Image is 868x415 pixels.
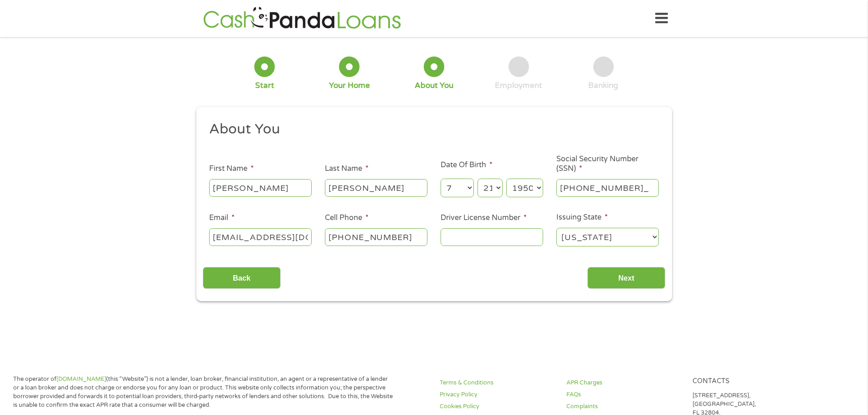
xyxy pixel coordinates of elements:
[329,81,370,91] div: Your Home
[440,379,555,387] a: Terms & Conditions
[441,213,527,223] label: Driver License Number
[415,81,453,91] div: About You
[209,120,652,138] h2: About You
[200,5,404,31] img: GetLoanNow Logo
[209,228,312,246] input: john@gmail.com
[440,390,555,399] a: Privacy Policy
[255,81,274,91] div: Start
[13,375,393,410] p: The operator of (this “Website”) is not a lender, loan broker, financial institution, an agent or...
[566,390,682,399] a: FAQs
[441,160,493,170] label: Date Of Birth
[693,377,808,386] h4: Contacts
[325,213,369,223] label: Cell Phone
[556,154,659,174] label: Social Security Number (SSN)
[325,228,427,246] input: (541) 754-3010
[588,81,618,91] div: Banking
[556,179,659,196] input: 078-05-1120
[209,179,312,196] input: John
[587,267,665,289] input: Next
[566,402,682,411] a: Complaints
[203,267,281,289] input: Back
[56,375,106,383] a: [DOMAIN_NAME]
[495,81,542,91] div: Employment
[566,379,682,387] a: APR Charges
[209,213,235,223] label: Email
[440,402,555,411] a: Cookies Policy
[325,179,427,196] input: Smith
[556,213,608,222] label: Issuing State
[325,164,369,174] label: Last Name
[209,164,254,174] label: First Name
